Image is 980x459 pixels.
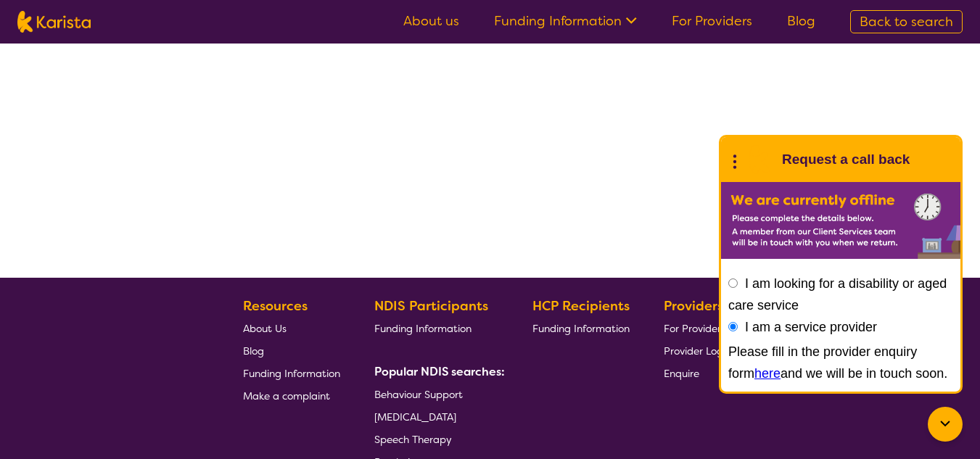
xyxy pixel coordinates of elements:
[374,428,499,450] a: Speech Therapy
[664,362,731,384] a: Enquire
[664,344,731,357] span: Provider Login
[243,367,340,380] span: Funding Information
[403,12,459,30] a: About us
[374,383,499,405] a: Behaviour Support
[374,433,452,446] span: Speech Therapy
[243,317,340,339] a: About Us
[532,317,630,339] a: Funding Information
[860,13,953,30] span: Back to search
[664,367,699,380] span: Enquire
[728,276,947,313] label: I am looking for a disability or aged care service
[721,182,960,259] img: Karista offline chat form to request call back
[850,10,963,33] a: Back to search
[745,320,877,334] label: I am a service provider
[374,405,499,428] a: [MEDICAL_DATA]
[374,317,499,339] a: Funding Information
[787,12,815,30] a: Blog
[664,297,723,315] b: Providers
[664,317,731,339] a: For Providers
[672,12,752,30] a: For Providers
[374,410,456,423] span: [MEDICAL_DATA]
[728,341,953,384] div: Please fill in the provider enquiry form and we will be in touch soon.
[664,322,725,335] span: For Providers
[374,322,472,335] span: Funding Information
[243,362,340,384] a: Funding Information
[782,149,910,170] h1: Request a call back
[374,388,463,401] span: Behaviour Support
[243,322,287,335] span: About Us
[664,339,731,362] a: Provider Login
[243,389,330,402] span: Make a complaint
[243,297,308,315] b: Resources
[243,339,340,362] a: Blog
[532,322,630,335] span: Funding Information
[494,12,637,30] a: Funding Information
[243,344,264,357] span: Blog
[532,297,630,315] b: HCP Recipients
[754,366,781,381] a: here
[17,11,91,33] img: Karista logo
[374,364,505,379] b: Popular NDIS searches:
[374,297,488,315] b: NDIS Participants
[243,384,340,407] a: Make a complaint
[744,145,773,174] img: Karista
